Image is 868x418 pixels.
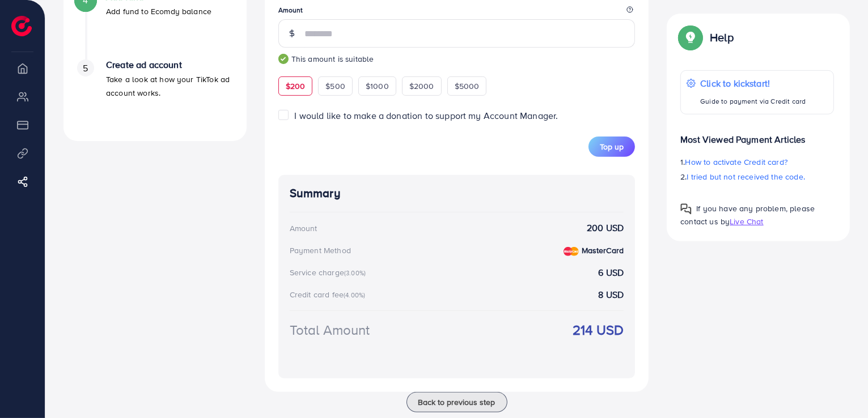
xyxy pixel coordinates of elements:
p: Add fund to Ecomdy balance [106,5,211,18]
legend: Amount [278,5,636,19]
p: Guide to payment via Credit card [700,95,806,108]
span: Top up [600,141,624,152]
p: Most Viewed Payment Articles [680,123,834,146]
strong: 8 USD [598,288,624,301]
strong: MasterCard [582,245,624,256]
img: Popup guide [680,203,692,215]
div: Amount [290,223,317,234]
span: $2000 [409,80,434,92]
span: $1000 [366,80,389,92]
span: 5 [83,62,88,75]
div: Credit card fee [290,289,369,300]
span: Back to previous step [418,396,496,408]
small: This amount is suitable [278,53,636,65]
button: Top up [588,137,635,157]
p: Take a look at how your TikTok ad account works. [106,72,233,100]
span: $5000 [455,80,480,92]
li: Create ad account [63,59,247,127]
img: logo [11,16,32,36]
p: 2. [680,170,834,184]
img: guide [278,54,289,64]
p: 1. [680,155,834,169]
p: Help [710,31,734,44]
small: (4.00%) [344,291,365,300]
strong: 6 USD [598,266,624,279]
div: Service charge [290,267,369,278]
strong: 200 USD [587,221,624,234]
small: (3.00%) [344,268,366,278]
strong: 214 USD [573,320,624,340]
div: Payment Method [290,245,351,256]
button: Back to previous step [407,392,507,412]
div: Total Amount [290,320,370,340]
h4: Summary [290,186,624,201]
h4: Create ad account [106,59,233,70]
span: If you have any problem, please contact us by [680,203,815,227]
p: Click to kickstart! [700,76,806,90]
span: How to activate Credit card? [685,156,787,168]
img: credit [564,247,579,256]
iframe: Chat [820,367,859,410]
span: $500 [325,80,345,92]
img: Popup guide [680,27,701,48]
span: $200 [286,80,306,92]
span: I tried but not received the code. [687,171,805,182]
span: I would like to make a donation to support my Account Manager. [295,109,558,122]
span: Live Chat [730,216,763,227]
